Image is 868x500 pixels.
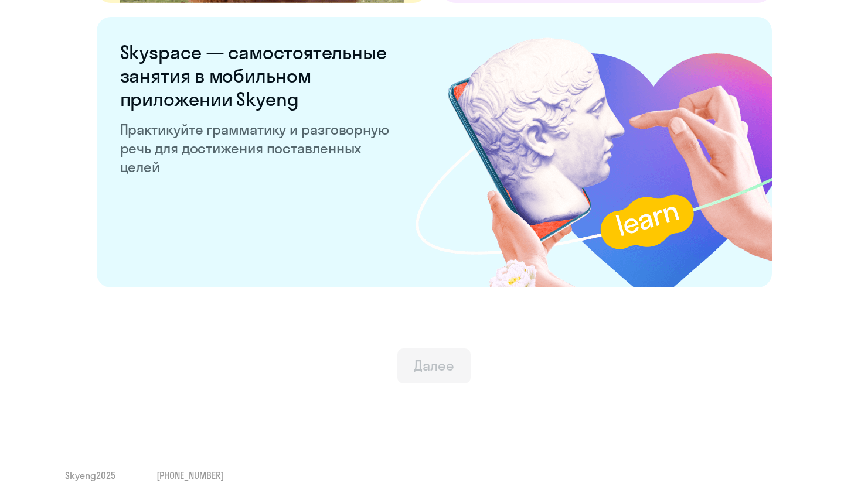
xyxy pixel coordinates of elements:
img: skyspace [416,18,772,287]
div: Далее [414,356,454,375]
a: [PHONE_NUMBER] [156,469,224,482]
button: Далее [397,348,471,383]
span: Skyeng 2025 [65,469,115,482]
h6: Skyspace — самостоятельные занятия в мобильном приложении Skyeng [120,40,393,111]
p: Практикуйте грамматику и разговорную речь для достижения поставленных целей [120,120,393,176]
